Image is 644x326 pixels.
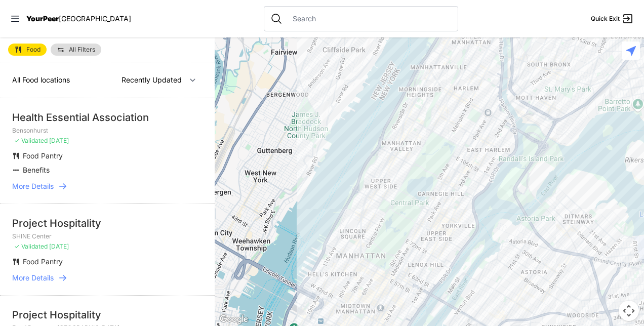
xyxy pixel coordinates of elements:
[591,15,620,23] span: Quick Exit
[14,242,48,250] span: ✓ Validated
[8,44,47,56] a: Food
[69,47,95,53] span: All Filters
[619,301,639,321] button: Map camera controls
[287,14,452,24] input: Search
[12,110,203,125] div: Health Essential Association
[12,232,203,240] p: SHINE Center
[12,273,203,283] a: More Details
[217,313,251,326] img: Google
[59,14,131,23] span: [GEOGRAPHIC_DATA]
[12,308,203,322] div: Project Hospitality
[12,273,54,283] span: More Details
[12,181,203,191] a: More Details
[12,127,203,135] p: Bensonhurst
[26,14,59,23] span: YourPeer
[49,242,69,250] span: [DATE]
[26,16,131,22] a: YourPeer[GEOGRAPHIC_DATA]
[591,13,634,25] a: Quick Exit
[12,181,54,191] span: More Details
[12,75,70,84] span: All Food locations
[12,216,203,230] div: Project Hospitality
[217,313,251,326] a: Open this area in Google Maps (opens a new window)
[26,47,41,53] span: Food
[51,44,101,56] a: All Filters
[14,137,48,144] span: ✓ Validated
[49,137,69,144] span: [DATE]
[23,151,63,160] span: Food Pantry
[23,257,63,266] span: Food Pantry
[23,166,50,174] span: Benefits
